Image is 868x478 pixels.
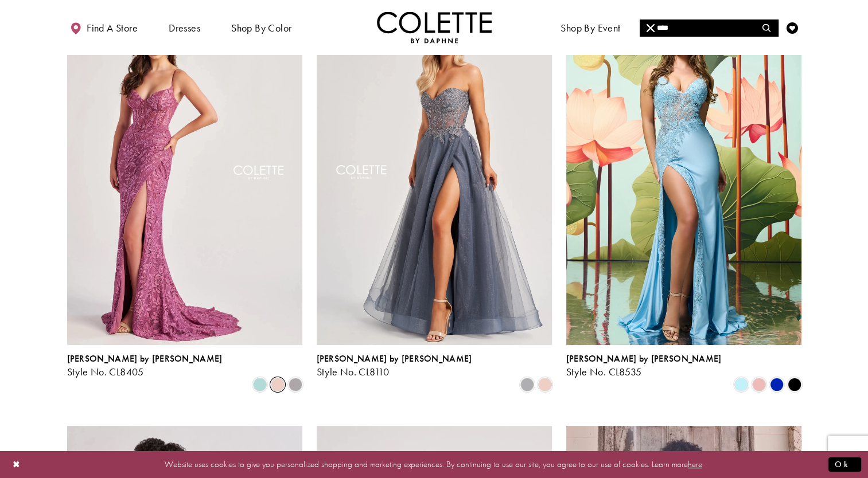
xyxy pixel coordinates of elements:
[377,11,492,43] a: Visit Home Page
[289,378,302,391] i: Smoke
[734,378,748,391] i: Light Blue
[377,11,492,43] img: Colette by Daphne
[752,378,766,391] i: Rose Gold
[566,3,801,345] a: Visit Colette by Daphne Style No. CL8535 Page
[169,22,200,34] span: Dresses
[87,22,138,34] span: Find a store
[520,378,534,391] i: Steel
[640,19,778,37] input: Search
[231,22,291,34] span: Shop by color
[756,19,778,37] button: Submit Search
[228,11,294,43] span: Shop by color
[166,11,203,43] span: Dresses
[83,457,785,472] p: Website uses cookies to give you personalized shopping and marketing experiences. By continuing t...
[253,378,267,391] i: Sea Glass
[758,11,776,43] a: Toggle search
[67,352,223,365] span: [PERSON_NAME] by [PERSON_NAME]
[770,378,784,391] i: Royal Blue
[558,11,623,43] span: Shop By Event
[271,378,285,391] i: Rose
[828,457,861,472] button: Submit Dialog
[317,352,472,365] span: [PERSON_NAME] by [PERSON_NAME]
[317,354,472,378] div: Colette by Daphne Style No. CL8110
[560,22,620,34] span: Shop By Event
[788,378,801,391] i: Black
[566,365,642,378] span: Style No. CL8535
[317,365,390,378] span: Style No. CL8110
[640,19,662,37] button: Close Search
[688,459,702,470] a: here
[67,11,141,43] a: Find a store
[566,352,722,365] span: [PERSON_NAME] by [PERSON_NAME]
[649,11,734,43] a: Meet the designer
[640,19,779,37] div: Search form
[784,11,801,43] a: Check Wishlist
[317,3,552,345] a: Visit Colette by Daphne Style No. CL8110 Page
[538,378,552,391] i: Rose
[7,455,26,475] button: Close Dialog
[566,354,722,378] div: Colette by Daphne Style No. CL8535
[67,354,223,378] div: Colette by Daphne Style No. CL8405
[67,365,144,378] span: Style No. CL8405
[67,3,302,345] a: Visit Colette by Daphne Style No. CL8405 Page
